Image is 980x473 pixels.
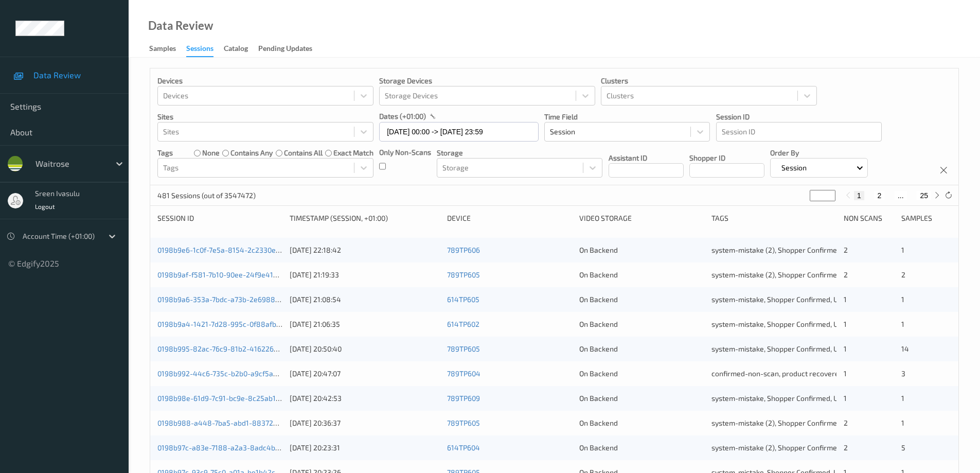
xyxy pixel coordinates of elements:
[290,270,440,280] div: [DATE] 21:19:33
[149,42,186,56] a: Samples
[844,369,847,378] span: 1
[901,295,904,304] span: 1
[149,43,176,56] div: Samples
[186,43,213,57] div: Sessions
[716,112,882,122] p: Session ID
[711,246,973,254] span: system-mistake (2), Shopper Confirmed, Assistant Rejected, Unusual-Activity (2)
[447,369,480,378] a: 789TP604
[844,418,848,427] span: 2
[844,443,848,452] span: 2
[290,369,440,379] div: [DATE] 20:47:07
[447,394,480,402] a: 789TP609
[711,369,974,378] span: confirmed-non-scan, product recovered, recovered product, Shopper Confirmed
[901,369,905,378] span: 3
[579,369,704,379] div: On Backend
[157,443,300,452] a: 0198b97c-a83e-7188-a2a3-8adc4bdee502
[844,270,848,279] span: 2
[579,344,704,354] div: On Backend
[379,76,595,86] p: Storage Devices
[917,191,931,200] button: 25
[157,246,296,254] a: 0198b9e6-1c0f-7e5a-8154-2c2330e37eed
[290,418,440,428] div: [DATE] 20:36:37
[579,213,704,223] div: Video Storage
[290,294,440,305] div: [DATE] 21:08:54
[157,344,299,353] a: 0198b995-82ac-76c9-81b2-41622604047d
[437,148,602,158] p: Storage
[447,418,480,427] a: 789TP605
[157,213,282,223] div: Session ID
[379,111,426,121] p: dates (+01:00)
[901,320,904,328] span: 1
[901,213,951,223] div: Samples
[711,295,887,304] span: system-mistake, Shopper Confirmed, Unusual-Activity
[202,148,220,158] label: none
[711,320,887,328] span: system-mistake, Shopper Confirmed, Unusual-Activity
[579,294,704,305] div: On Backend
[901,344,909,353] span: 14
[284,148,323,158] label: contains all
[854,191,864,200] button: 1
[447,320,479,328] a: 614TP602
[844,320,847,328] span: 1
[711,213,836,223] div: Tags
[258,42,323,56] a: Pending Updates
[157,369,297,378] a: 0198b992-44c6-735c-b2b0-a9cf5ad87766
[844,344,847,353] span: 1
[290,344,440,354] div: [DATE] 20:50:40
[447,344,480,353] a: 789TP605
[601,76,817,86] p: Clusters
[609,153,684,163] p: Assistant ID
[770,148,868,158] p: Order By
[901,443,905,452] span: 5
[689,153,764,163] p: Shopper ID
[901,394,904,402] span: 1
[579,319,704,329] div: On Backend
[844,246,848,254] span: 2
[224,42,258,56] a: Catalog
[544,112,710,122] p: Time Field
[901,246,904,254] span: 1
[901,418,904,427] span: 1
[258,43,312,56] div: Pending Updates
[895,191,907,200] button: ...
[579,393,704,404] div: On Backend
[157,418,300,427] a: 0198b988-a448-7ba5-abd1-88372b7310d3
[711,344,887,353] span: system-mistake, Shopper Confirmed, Unusual-Activity
[224,43,248,56] div: Catalog
[290,213,440,223] div: Timestamp (Session, +01:00)
[901,270,905,279] span: 2
[157,112,373,122] p: Sites
[290,245,440,255] div: [DATE] 22:18:42
[157,295,300,304] a: 0198b9a6-353a-7bdc-a73b-2e69885b02a0
[379,147,431,157] p: Only Non-Scans
[579,443,704,453] div: On Backend
[844,213,894,223] div: Non Scans
[579,270,704,280] div: On Backend
[157,76,373,86] p: Devices
[447,270,480,279] a: 789TP605
[844,295,847,304] span: 1
[186,42,224,57] a: Sessions
[447,443,480,452] a: 614TP604
[230,148,273,158] label: contains any
[290,393,440,404] div: [DATE] 20:42:53
[874,191,884,200] button: 2
[447,295,479,304] a: 614TP605
[157,394,296,402] a: 0198b98e-61d9-7c91-bc9e-8c25ab1db75b
[778,163,810,173] p: Session
[579,245,704,255] div: On Backend
[447,213,572,223] div: Device
[844,394,847,402] span: 1
[157,320,296,328] a: 0198b9a4-1421-7d28-995c-0f88afb7c29e
[333,148,373,158] label: exact match
[290,443,440,453] div: [DATE] 20:23:31
[290,319,440,329] div: [DATE] 21:06:35
[579,418,704,428] div: On Backend
[148,21,213,31] div: Data Review
[157,190,256,201] p: 481 Sessions (out of 3547472)
[447,246,480,254] a: 789TP606
[157,148,173,158] p: Tags
[157,270,292,279] a: 0198b9af-f581-7b10-90ee-24f9e41ec0df
[711,394,887,402] span: system-mistake, Shopper Confirmed, Unusual-Activity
